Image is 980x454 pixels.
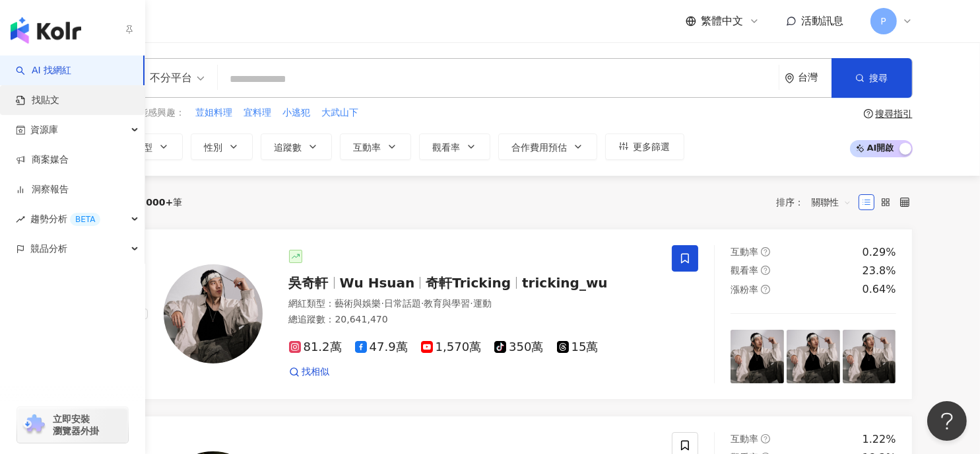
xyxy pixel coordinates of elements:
span: · [470,298,473,309]
button: 性別 [191,133,253,160]
button: 宜料理 [244,106,273,120]
button: 大武山下 [321,106,360,120]
span: question-circle [761,247,770,256]
button: 觀看率 [419,133,490,160]
button: 搜尋 [832,58,912,98]
span: 關聯性 [812,192,851,213]
span: 吳奇軒 [289,275,329,291]
button: 類型 [121,133,183,160]
div: 23.8% [863,264,896,278]
a: chrome extension立即安裝 瀏覽器外掛 [17,407,128,443]
span: question-circle [761,434,770,443]
div: 不分平台 [132,67,193,89]
span: 日常話題 [384,298,421,309]
span: 互動率 [731,434,758,444]
span: 81.2萬 [289,340,342,354]
span: · [381,298,384,309]
img: logo [11,17,81,44]
span: 互動率 [354,142,381,153]
div: 總追蹤數 ： 20,641,470 [289,313,657,326]
div: 台灣 [799,72,832,83]
span: 追蹤數 [275,142,302,153]
div: 1.22% [863,432,896,447]
span: P [880,14,886,28]
span: question-circle [761,266,770,275]
span: 更多篩選 [634,141,670,152]
span: 小逃犯 [283,106,311,120]
span: 奇軒Tricking [426,275,511,291]
span: tricking_wu [522,275,608,291]
span: 觀看率 [433,142,461,153]
div: 共 筆 [121,197,183,208]
span: 大武山下 [322,106,359,120]
span: rise [16,215,25,224]
a: 商案媒合 [16,153,69,167]
span: question-circle [864,109,873,118]
img: post-image [731,330,784,383]
span: 趨勢分析 [30,204,100,234]
span: 15萬 [557,340,599,354]
span: 荳姐料理 [196,106,233,120]
button: 互動率 [340,133,411,160]
div: 網紅類型 ： [289,297,657,311]
span: 47.9萬 [355,340,408,354]
span: 教育與學習 [424,298,470,309]
a: 找貼文 [16,94,59,107]
span: 您可能感興趣： [121,106,185,120]
button: 小逃犯 [282,106,311,120]
img: post-image [843,330,896,383]
span: environment [785,73,795,83]
img: chrome extension [21,414,47,435]
div: 排序： [777,192,859,213]
span: 互動率 [731,246,758,257]
span: 宜料理 [244,106,272,120]
iframe: Help Scout Beacon - Open [927,401,967,441]
span: 觀看率 [731,265,758,276]
div: BETA [70,213,100,226]
span: 競品分析 [30,234,67,264]
span: question-circle [761,285,770,294]
div: 搜尋指引 [876,108,913,119]
img: KOL Avatar [164,264,263,363]
button: 更多篩選 [605,133,684,160]
span: 找相似 [302,365,330,379]
button: 追蹤數 [261,133,332,160]
a: 找相似 [289,365,330,379]
span: 合作費用預估 [512,142,568,153]
span: 活動訊息 [802,15,844,27]
span: 搜尋 [870,73,888,83]
button: 荳姐料理 [195,106,234,120]
span: 性別 [205,142,223,153]
a: searchAI 找網紅 [16,64,71,77]
span: 350萬 [494,340,543,354]
span: 立即安裝 瀏覽器外掛 [53,413,99,437]
div: 0.29% [863,245,896,260]
button: 合作費用預估 [498,133,597,160]
a: 洞察報告 [16,183,69,196]
div: 0.64% [863,282,896,297]
span: 10,000+ [130,197,174,208]
img: post-image [787,330,840,383]
a: KOL Avatar吳奇軒Wu Hsuan奇軒Trickingtricking_wu網紅類型：藝術與娛樂·日常話題·教育與學習·運動總追蹤數：20,641,47081.2萬47.9萬1,570萬... [121,229,913,400]
span: 運動 [473,298,492,309]
span: 資源庫 [30,115,58,145]
span: 漲粉率 [731,284,758,295]
span: Wu Hsuan [340,275,415,291]
span: 繁體中文 [702,14,744,28]
span: · [421,298,424,309]
span: 1,570萬 [421,340,482,354]
span: 藝術與娛樂 [335,298,381,309]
